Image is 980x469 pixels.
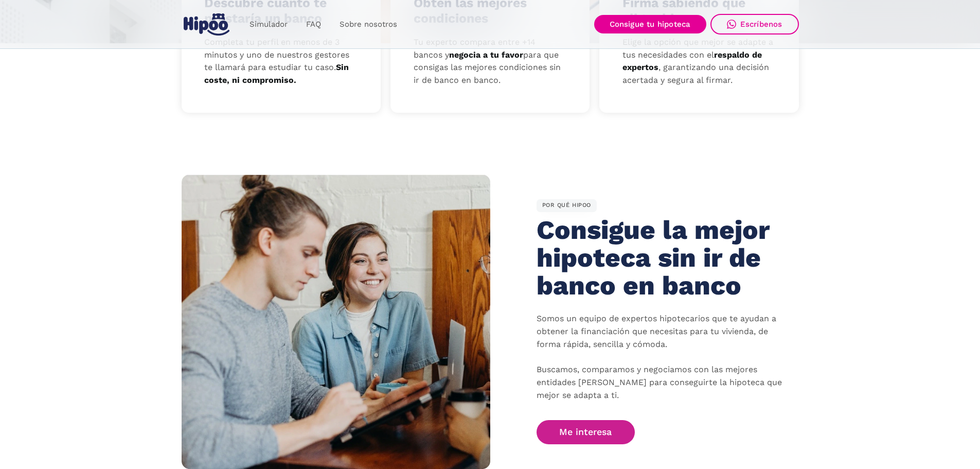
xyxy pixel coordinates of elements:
div: Escríbenos [740,20,782,29]
a: Sobre nosotros [330,14,406,34]
a: Simulador [240,14,297,34]
h2: Consigue la mejor hipoteca sin ir de banco en banco [537,216,774,299]
p: Elige la opción que mejor se adapte a tus necesidades con el , garantizando una decisión acertada... [622,36,776,87]
a: FAQ [297,14,330,34]
p: Tu experto compara entre +14 bancos y para que consigas las mejores condiciones sin ir de banco e... [414,36,567,87]
a: Consigue tu hipoteca [594,15,706,33]
strong: negocia a tu favor [449,50,523,60]
a: Escríbenos [710,14,799,34]
p: Completa tu perfil en menos de 3 minutos y uno de nuestros gestores te llamará para estudiar tu c... [204,36,358,87]
div: POR QUÉ HIPOO [537,199,597,213]
strong: Sin coste, ni compromiso. [204,62,349,85]
p: Somos un equipo de expertos hipotecarios que te ayudan a obtener la financiación que necesitas pa... [537,312,783,402]
a: Me interesa [537,420,635,444]
a: home [182,9,232,40]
